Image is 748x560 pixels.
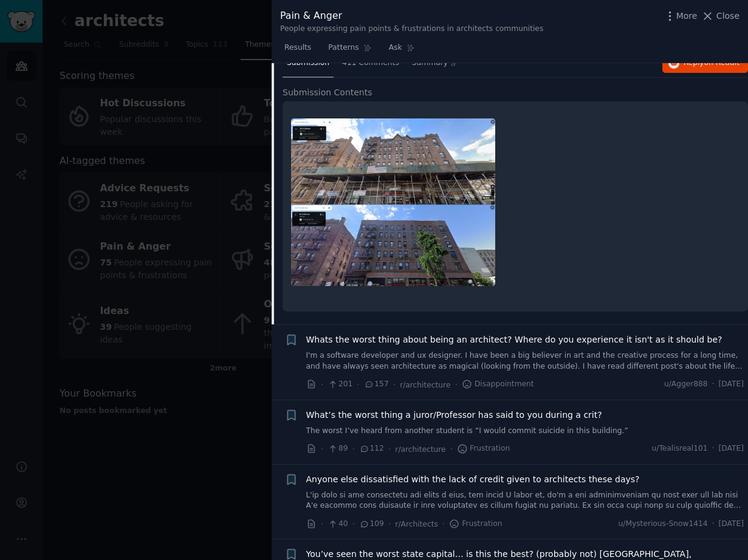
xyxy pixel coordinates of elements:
[284,43,311,53] span: Results
[712,519,715,530] span: ·
[662,53,748,73] button: Replyon Reddit
[306,333,722,346] a: Whats the worst thing about being an architect? Where do you experience it isn't as it should be?
[283,86,372,99] span: Submission Contents
[352,443,355,456] span: ·
[280,9,543,24] div: Pain & Anger
[385,38,419,63] a: Ask
[450,443,453,456] span: ·
[701,10,739,22] button: Close
[442,517,445,530] span: ·
[328,43,359,53] span: Patterns
[291,118,495,287] img: I hate that this is so common in NYC
[321,378,323,391] span: ·
[400,381,450,389] span: r/architecture
[395,520,437,528] span: r/Architects
[684,58,739,69] span: Reply
[393,378,396,391] span: ·
[704,58,739,67] span: on Reddit
[455,378,457,391] span: ·
[712,443,715,454] span: ·
[306,490,744,511] a: L'ip dolo si ame consectetu adi elits d eius, tem incid U labor et, do'm a eni adminimveniam qu n...
[719,443,744,454] span: [DATE]
[449,519,502,530] span: Frustration
[357,378,359,391] span: ·
[359,519,384,530] span: 109
[306,350,744,372] a: I'm a software developer and ux designer. I have been a big believer in art and the creative proc...
[352,517,355,530] span: ·
[457,443,510,454] span: Frustration
[618,519,707,530] span: u/Mysterious-Snow1414
[652,443,708,454] span: u/Tealisreal101
[306,409,602,422] a: What’s the worst thing a juror/Professor has said to you during a crit?
[342,58,399,69] span: 411 Comments
[321,517,323,530] span: ·
[676,10,698,22] span: More
[388,517,391,530] span: ·
[395,445,445,454] span: r/architecture
[364,379,389,390] span: 157
[306,473,640,486] a: Anyone else dissatisfied with the lack of credit given to architects these days?
[389,43,402,53] span: Ask
[328,443,348,454] span: 89
[462,379,534,390] span: Disappointment
[412,58,448,69] span: Summary
[328,379,352,390] span: 201
[280,38,315,63] a: Results
[719,379,744,390] span: [DATE]
[664,379,708,390] span: u/Agger888
[359,443,384,454] span: 112
[328,519,348,530] span: 40
[324,38,376,63] a: Patterns
[716,10,739,22] span: Close
[719,519,744,530] span: [DATE]
[306,426,744,437] a: The worst I’ve heard from another student is “I would commit suicide in this building.”
[664,10,698,22] button: More
[287,58,329,69] span: Submission
[388,443,391,456] span: ·
[712,379,715,390] span: ·
[280,24,543,35] div: People expressing pain points & frustrations in architects communities
[321,443,323,456] span: ·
